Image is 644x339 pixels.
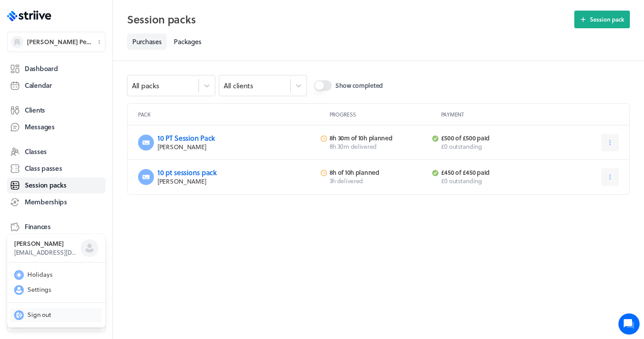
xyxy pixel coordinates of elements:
[590,15,624,23] span: Session pack
[329,169,427,177] p: 8h of 10h planned
[12,137,165,148] p: Find an answer quickly
[314,80,332,91] button: Show completed
[157,143,315,151] p: [PERSON_NAME]
[224,81,253,90] div: All clients
[441,134,539,142] p: £500 of £500 paid
[127,11,569,28] h2: Session packs
[11,308,102,322] button: Sign out
[329,134,427,142] p: 8h 30m of 10h planned
[157,167,217,177] a: 10 pt sessions pack
[27,285,51,294] span: Settings
[441,111,619,118] p: Payment
[27,310,51,319] span: Sign out
[11,283,102,297] button: Settings
[329,142,377,151] span: 8h 30m delivered
[168,34,206,50] a: Packages
[127,34,630,50] nav: Tabs
[132,81,159,90] div: All packs
[14,103,163,121] button: New conversation
[57,108,106,115] span: New conversation
[14,239,81,248] h3: [PERSON_NAME]
[27,270,52,279] span: Holidays
[441,169,539,177] p: £450 of £450 paid
[618,313,640,335] iframe: gist-messenger-bubble-iframe
[127,34,167,50] a: Purchases
[14,248,81,257] p: [EMAIL_ADDRESS][DOMAIN_NAME]
[11,268,102,282] button: Holidays
[329,111,438,118] p: Progress
[441,142,539,151] p: £0 outstanding
[441,177,539,185] p: £0 outstanding
[157,177,315,186] p: [PERSON_NAME]
[574,11,630,28] button: Session pack
[157,133,215,143] a: 10 PT Session Pack
[13,43,163,57] h1: Hi [PERSON_NAME]
[335,81,383,90] span: Show completed
[138,111,326,118] p: Pack
[13,59,163,87] h2: We're here to help. Ask us anything!
[26,152,157,169] input: Search articles
[329,176,363,185] span: 3h delivered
